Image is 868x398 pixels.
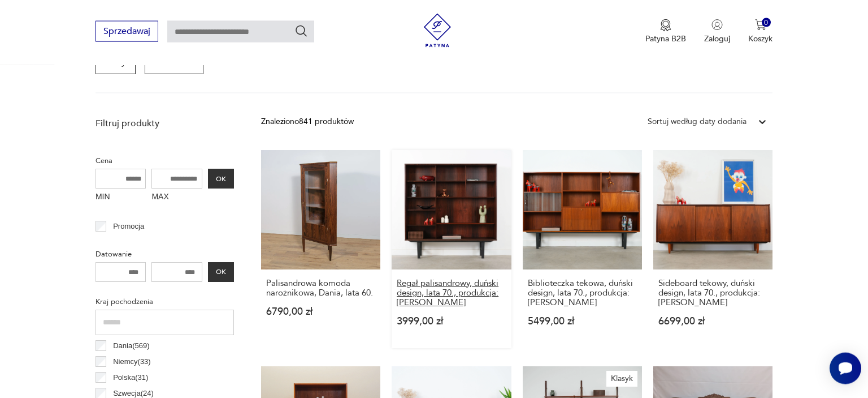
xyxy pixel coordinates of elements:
div: 0 [762,18,771,28]
p: Promocja [113,220,144,233]
p: Patyna B2B [645,33,686,44]
p: Filtruj produkty [96,117,234,130]
button: Sprzedawaj [96,21,158,42]
button: OK [208,169,234,189]
a: Regał palisandrowy, duński design, lata 70., produkcja: DaniaRegał palisandrowy, duński design, l... [392,150,511,348]
a: Sideboard tekowy, duński design, lata 70., produkcja: DaniaSideboard tekowy, duński design, lata ... [653,150,772,348]
h3: Biblioteczka tekowa, duński design, lata 70., produkcja: [PERSON_NAME] [528,279,637,307]
a: Ikona medaluPatyna B2B [645,19,686,44]
p: Niemcy ( 33 ) [113,356,151,368]
a: Sprzedawaj [96,28,158,36]
p: Koszyk [748,33,772,44]
p: Datowanie [96,248,234,260]
p: 3999,00 zł [397,316,506,326]
img: Ikona medalu [660,19,671,32]
p: 6699,00 zł [658,316,767,326]
button: Zaloguj [704,19,730,44]
a: Palisandrowa komoda narożnikowa, Dania, lata 60.Palisandrowa komoda narożnikowa, Dania, lata 60.6... [261,150,380,348]
p: Cena [96,155,234,167]
button: 0Koszyk [748,19,772,44]
p: 5499,00 zł [528,316,637,326]
img: Ikona koszyka [755,19,766,31]
h3: Palisandrowa komoda narożnikowa, Dania, lata 60. [266,279,375,298]
p: 6790,00 zł [266,307,375,316]
img: Patyna - sklep z meblami i dekoracjami vintage [420,14,454,48]
iframe: Smartsupp widget button [830,353,861,384]
button: Szukaj [294,24,308,38]
p: Dania ( 569 ) [113,340,149,352]
p: Kraj pochodzenia [96,296,234,308]
div: Znaleziono 841 produktów [261,115,354,128]
label: MIN [96,189,146,207]
label: MAX [151,189,202,207]
button: Patyna B2B [645,19,686,44]
img: Ikonka użytkownika [711,19,723,31]
a: Biblioteczka tekowa, duński design, lata 70., produkcja: DaniaBiblioteczka tekowa, duński design,... [523,150,642,348]
p: Polska ( 31 ) [113,371,148,384]
h3: Sideboard tekowy, duński design, lata 70., produkcja: [PERSON_NAME] [658,279,767,307]
button: OK [208,262,234,282]
h3: Regał palisandrowy, duński design, lata 70., produkcja: [PERSON_NAME] [397,279,506,307]
p: Zaloguj [704,33,730,44]
div: Sortuj według daty dodania [648,115,747,128]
